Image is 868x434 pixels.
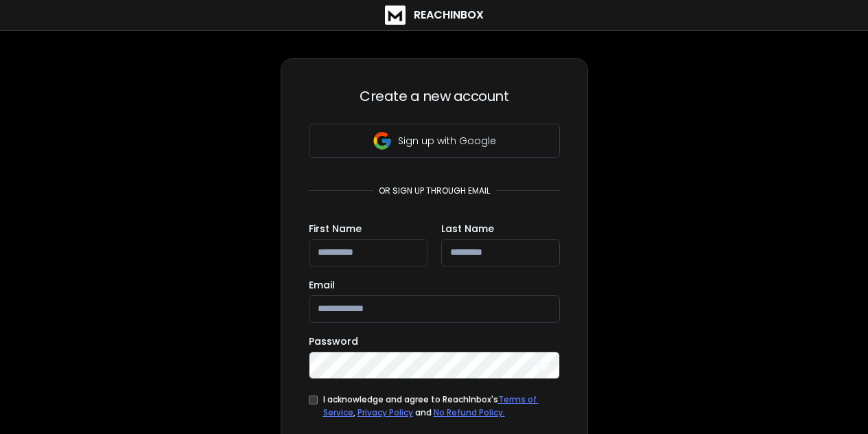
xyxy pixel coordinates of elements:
[385,5,406,25] img: logo
[357,407,413,418] a: Privacy Policy
[309,124,560,158] button: Sign up with Google
[385,5,484,25] a: ReachInbox
[434,407,505,418] a: No Refund Policy.
[414,7,484,23] h1: ReachInbox
[323,393,560,420] div: I acknowledge and agree to ReachInbox's , and
[441,224,494,233] label: Last Name
[309,336,358,346] label: Password
[309,280,335,290] label: Email
[398,134,496,148] p: Sign up with Google
[373,185,495,196] p: or sign up through email
[309,224,362,233] label: First Name
[309,87,560,106] h3: Create a new account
